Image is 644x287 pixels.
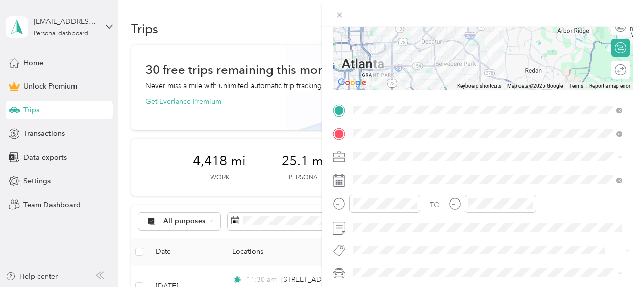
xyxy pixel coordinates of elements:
[507,83,563,89] span: Map data ©2025 Google
[589,83,630,89] a: Report a map error
[335,76,369,90] a: Open this area in Google Maps (opens a new window)
[335,76,369,90] img: Google
[569,83,583,89] a: Terms (opens in new tab)
[430,199,440,210] div: TO
[457,82,501,90] button: Keyboard shortcuts
[587,230,644,287] iframe: Everlance-gr Chat Button Frame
